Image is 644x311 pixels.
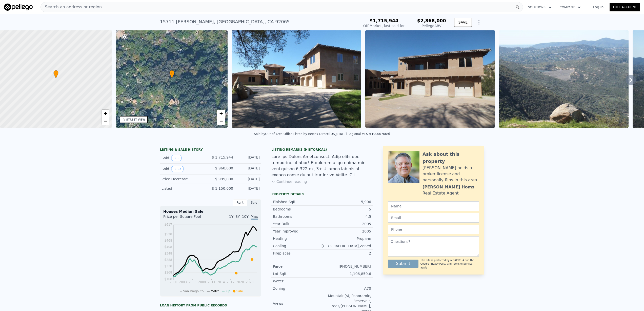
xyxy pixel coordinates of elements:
div: 2005 [322,229,371,234]
span: 3Y [235,215,240,219]
tspan: 2017 [227,280,235,284]
tspan: 2023 [246,280,254,284]
tspan: 2008 [198,280,206,284]
span: + [219,110,223,116]
span: Max [251,215,258,220]
div: Views [273,301,322,306]
div: 2005 [322,221,371,226]
span: − [219,118,223,124]
span: $ 995,000 [215,177,233,181]
button: View historical data [171,155,182,161]
div: Bathrooms [273,214,322,219]
span: 10Y [242,215,249,219]
span: • [53,71,58,75]
div: [PHONE_NUMBER] [322,264,371,269]
img: Pellego [4,4,33,11]
div: Propane [322,236,371,241]
div: [DATE] [237,186,260,191]
input: Email [388,213,479,223]
div: Water [273,279,322,284]
a: Zoom in [102,110,109,117]
span: $1,715,944 [370,18,398,23]
input: Phone [388,225,479,234]
div: Sold [162,166,207,172]
span: $ 1,150,000 [212,186,233,190]
div: Year Improved [273,229,322,234]
button: Continue reading [271,179,307,184]
tspan: 2000 [170,280,177,284]
span: 1Y [229,215,233,219]
div: • [169,70,174,79]
tspan: $617 [164,223,172,226]
div: 2 [322,251,371,256]
span: Metro [211,289,219,293]
div: LISTING & SALE HISTORY [160,148,261,153]
div: Rent [233,199,247,206]
button: View historical data [171,166,184,172]
div: Listed by ReMax Direct ([US_STATE] Regional MLS #190007669) [293,132,390,136]
div: Sale [247,199,261,206]
div: • [53,70,58,79]
tspan: $468 [164,239,172,242]
div: [DATE] [237,177,260,182]
a: Zoom out [217,117,225,125]
div: Lore Ips Dolors Ametconsect. Adip elits doe temporinc utlabor! Etdolorem aliqu enima mini veni qu... [271,154,373,178]
tspan: $348 [164,252,172,255]
tspan: 2011 [208,280,215,284]
div: Listing Remarks (Historical) [271,148,373,152]
div: 5 [322,207,371,212]
a: Zoom out [102,117,109,125]
div: Pellego ARV [417,23,446,28]
div: Finished Sqft [273,199,322,204]
tspan: $108 [164,277,172,281]
span: • [169,71,174,75]
div: Price per Square Foot [163,214,211,222]
div: 1,106,859.6 [322,271,371,276]
div: Heating [273,236,322,241]
div: Cooling [273,243,321,248]
tspan: $408 [164,245,172,249]
button: SAVE [454,18,472,27]
span: Sale [236,289,243,293]
a: Zoom in [217,110,225,117]
div: [DATE] [237,166,260,172]
span: $ 960,000 [215,166,233,170]
img: Sale: 161717652 Parcel: 22464763 [499,30,629,128]
div: This site is protected by reCAPTCHA and the Google and apply. [420,259,479,269]
tspan: 2003 [179,280,187,284]
div: A70 [322,286,371,291]
span: − [104,118,107,124]
tspan: $288 [164,258,172,262]
div: [PERSON_NAME] Homs [422,184,474,190]
tspan: 2020 [236,280,244,284]
div: [GEOGRAPHIC_DATA],Zoned [321,243,371,248]
tspan: 2014 [217,280,225,284]
span: + [104,110,107,116]
div: Off Market, last sold for [363,23,405,28]
div: 15711 [PERSON_NAME] , [GEOGRAPHIC_DATA] , CA 92065 [160,18,290,25]
div: Sold by Out of Area Office . [254,132,293,136]
button: Company [556,3,585,12]
img: Sale: 161717652 Parcel: 22464763 [365,30,495,128]
div: STREET VIEW [126,118,145,122]
div: Houses Median Sale [163,209,258,214]
span: Search an address or region [41,4,102,10]
button: Solutions [524,3,556,12]
span: Zip [226,289,230,293]
div: Real Estate Agent [422,190,459,196]
a: Privacy Policy [430,262,446,265]
tspan: $228 [164,264,172,268]
div: Parcel [273,264,322,269]
input: Name [388,201,479,211]
div: Listed [162,186,207,191]
button: Submit [388,260,418,268]
div: Ask about this property [422,151,479,165]
div: Lot Sqft [273,271,322,276]
div: 4.5 [322,214,371,219]
tspan: $168 [164,271,172,274]
a: Free Account [610,3,640,11]
div: Sold [162,155,207,161]
div: Zoning [273,286,322,291]
span: $ 1,715,944 [212,155,233,159]
div: Price Decrease [162,177,207,182]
